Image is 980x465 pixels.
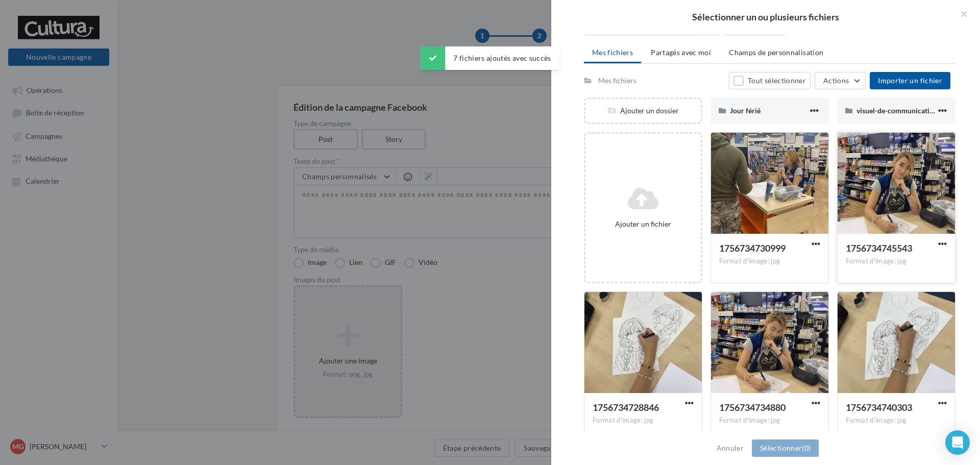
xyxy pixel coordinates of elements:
span: 1756734734880 [719,402,786,413]
span: 1756734740303 [846,402,912,413]
div: Ajouter un dossier [585,106,701,116]
div: Format d'image: jpg [593,416,694,425]
div: Format d'image: jpg [719,416,820,425]
button: Actions [815,72,866,89]
span: Jour férié [730,106,761,115]
div: 7 fichiers ajoutés avec succès [421,46,559,70]
button: Annuler [713,442,748,454]
h2: Sélectionner un ou plusieurs fichiers [568,12,964,21]
span: 1756734745543 [846,242,912,254]
span: 1756734730999 [719,242,786,254]
div: Ajouter un fichier [590,219,697,229]
button: Tout sélectionner [729,72,811,89]
span: Importer un fichier [878,76,942,85]
div: Format d'image: jpg [719,257,820,266]
span: (0) [802,444,811,452]
button: Importer un fichier [870,72,950,89]
span: Mes fichiers [592,48,633,57]
div: Mes fichiers [598,76,636,86]
span: 1756734728846 [593,402,659,413]
span: Partagés avec moi [651,48,711,57]
button: Sélectionner(0) [752,439,819,457]
div: Format d'image: jpg [846,416,947,425]
div: Open Intercom Messenger [945,430,970,455]
span: Champs de personnalisation [729,48,823,57]
div: Format d'image: jpg [846,257,947,266]
span: Actions [823,76,849,85]
span: visuel-de-communication [856,106,938,115]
